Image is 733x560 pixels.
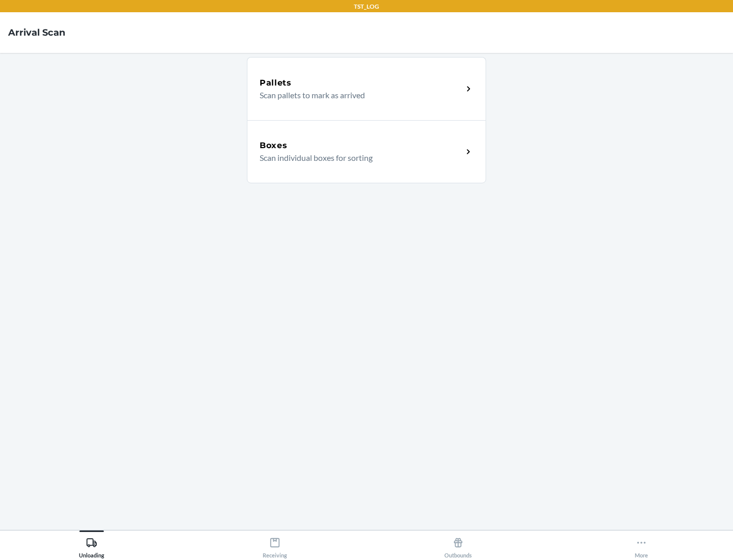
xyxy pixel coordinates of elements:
div: Receiving [263,533,287,558]
p: Scan individual boxes for sorting [260,152,455,164]
button: Outbounds [366,530,550,558]
p: Scan pallets to mark as arrived [260,89,455,101]
div: Outbounds [444,533,472,558]
div: More [635,533,648,558]
h4: Arrival Scan [8,26,65,39]
button: More [550,530,733,558]
a: PalletsScan pallets to mark as arrived [247,57,486,120]
h5: Boxes [260,139,288,152]
h5: Pallets [260,77,292,89]
button: Receiving [183,530,366,558]
p: TST_LOG [354,2,379,11]
a: BoxesScan individual boxes for sorting [247,120,486,183]
div: Unloading [79,533,104,558]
